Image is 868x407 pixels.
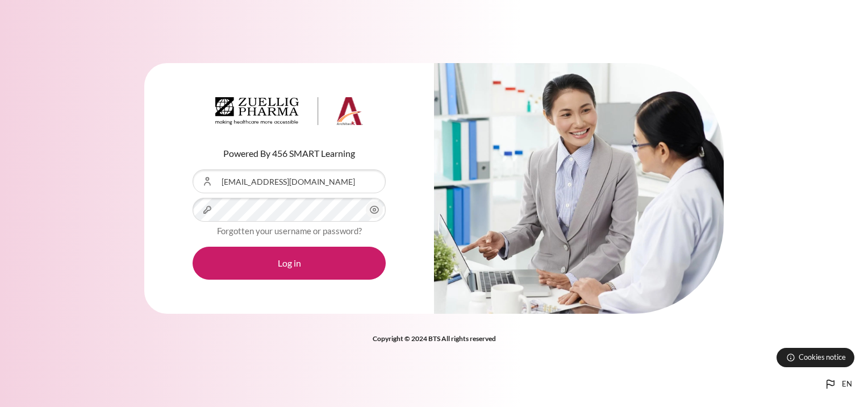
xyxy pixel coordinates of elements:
button: Cookies notice [777,348,854,367]
p: Powered By 456 SMART Learning [193,147,386,160]
a: Architeck [215,97,363,130]
strong: Copyright © 2024 BTS All rights reserved [373,334,496,343]
span: en [842,379,852,390]
span: Cookies notice [799,352,846,363]
button: Log in [193,247,386,280]
input: Username or Email Address [193,169,386,193]
a: Forgotten your username or password? [217,226,362,236]
img: Architeck [215,97,363,126]
button: Languages [819,373,857,396]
